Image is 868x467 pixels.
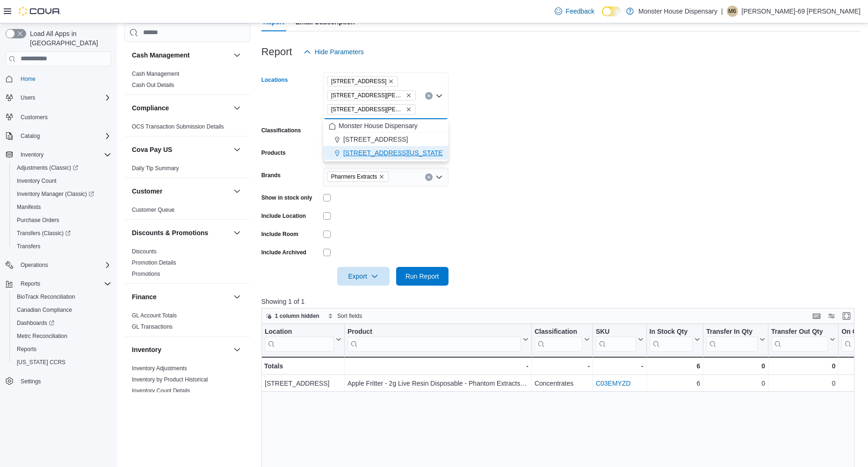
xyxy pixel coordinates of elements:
[17,130,43,142] button: Catalog
[132,376,208,383] span: Inventory by Product Historical
[17,243,40,250] span: Transfers
[13,215,63,226] a: Purchase Orders
[2,277,115,290] button: Reports
[17,112,51,123] a: Customers
[566,7,594,16] span: Feedback
[124,163,250,178] div: Cova Pay US
[649,328,700,352] button: In Stock Qty
[435,173,443,181] button: Open list of options
[405,272,439,281] span: Run Report
[132,365,187,372] a: Inventory Adjustments
[132,50,190,60] h3: Cash Management
[13,228,111,239] span: Transfers (Classic)
[596,328,644,352] button: SKU
[21,261,48,269] span: Operations
[17,259,52,271] button: Operations
[124,121,250,136] div: Compliance
[17,190,94,198] span: Inventory Manager (Classic)
[132,81,174,89] span: Cash Out Details
[261,127,301,134] label: Classifications
[324,310,366,322] button: Sort fields
[811,310,822,322] button: Keyboard shortcuts
[21,114,48,121] span: Customers
[406,93,412,98] button: Remove 301 North Solano Drive from selection in this group
[347,328,528,352] button: Product
[231,186,243,197] button: Customer
[706,328,765,352] button: Transfer In Qty
[17,375,111,387] span: Settings
[343,135,408,144] span: [STREET_ADDRESS]
[17,149,111,160] span: Inventory
[13,330,71,342] a: Metrc Reconciliation
[638,6,717,17] p: Monster House Dispensary
[323,119,448,133] button: Monster House Dispensary
[132,345,230,354] button: Inventory
[132,207,174,213] a: Customer Queue
[17,92,111,103] span: Users
[132,206,174,214] span: Customer Queue
[331,172,377,181] span: Pharmers Extracts
[21,132,40,140] span: Catalog
[602,16,602,17] span: Dark Mode
[13,344,111,355] span: Reports
[9,316,115,330] a: Dashboards
[231,291,243,302] button: Finance
[261,76,288,84] label: Locations
[265,328,334,337] div: Location
[21,280,40,287] span: Reports
[602,7,622,16] input: Dark Mode
[331,105,404,114] span: [STREET_ADDRESS][PERSON_NAME]
[132,388,190,394] a: Inventory Count Details
[132,345,161,354] h3: Inventory
[13,175,60,187] a: Inventory Count
[17,149,47,160] button: Inventory
[17,216,59,224] span: Purchase Orders
[721,6,723,17] p: |
[706,328,758,352] div: Transfer In Qty
[17,359,65,366] span: [US_STATE] CCRS
[13,357,69,368] a: [US_STATE] CCRS
[132,123,224,130] a: OCS Transaction Submission Details
[17,332,67,340] span: Metrc Reconciliation
[327,76,398,86] span: 1275 W. Picacho Ave
[13,291,111,302] span: BioTrack Reconciliation
[132,248,157,255] a: Discounts
[132,259,176,266] span: Promotion Details
[396,267,448,286] button: Run Report
[19,7,61,16] img: Cova
[132,270,160,278] span: Promotions
[21,75,36,83] span: Home
[132,123,224,130] span: OCS Transaction Submission Details
[21,378,41,385] span: Settings
[596,328,636,337] div: SKU
[231,102,243,114] button: Compliance
[327,104,416,115] span: 412 Mechem Rd
[331,91,404,100] span: [STREET_ADDRESS][PERSON_NAME]
[231,227,243,238] button: Discounts & Promotions
[13,357,111,368] span: Washington CCRS
[323,133,448,146] button: [STREET_ADDRESS]
[535,328,582,337] div: Classification
[771,328,828,352] div: Transfer Out Qty
[132,145,172,154] h3: Cova Pay US
[347,378,528,389] div: Apple Fritter - 2g Live Resin Disposable - Phantom Extracts - High Desert
[9,330,115,343] button: Metrc Reconciliation
[231,344,243,355] button: Inventory
[9,201,115,214] button: Manifests
[9,303,115,316] button: Canadian Compliance
[649,328,693,337] div: In Stock Qty
[2,110,115,123] button: Customers
[132,187,162,196] h3: Customer
[9,343,115,356] button: Reports
[327,172,389,182] span: Pharmers Extracts
[265,378,341,389] div: [STREET_ADDRESS]
[132,323,173,330] span: GL Transactions
[13,330,111,342] span: Metrc Reconciliation
[13,291,79,302] a: BioTrack Reconciliation
[13,241,44,252] a: Transfers
[261,172,281,179] label: Brands
[13,162,82,173] a: Adjustments (Classic)
[2,72,115,86] button: Home
[771,328,835,352] button: Transfer Out Qty
[535,360,590,372] div: -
